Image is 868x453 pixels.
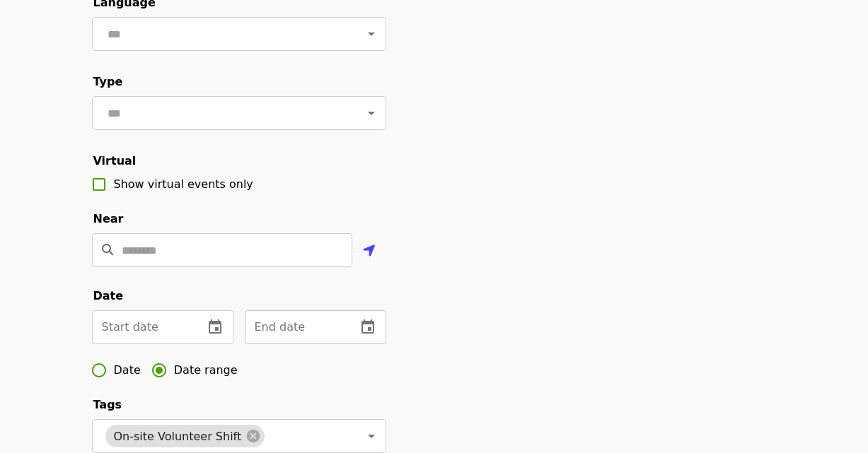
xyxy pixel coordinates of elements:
span: On-site Volunteer Shift [105,430,250,443]
span: Date [93,289,124,302]
span: Near [93,212,124,225]
button: Open [361,426,381,446]
input: Location [122,233,352,267]
i: location-arrow icon [363,242,376,259]
button: change date [198,310,232,344]
button: change date [351,310,385,344]
button: Open [361,103,381,123]
div: On-site Volunteer Shift [105,425,265,447]
span: Show virtual events only [114,177,253,191]
button: Open [361,24,381,44]
button: Use my location [352,235,386,269]
i: search icon [102,243,113,257]
span: Virtual [93,154,137,167]
span: Type [93,75,123,88]
span: Date [114,362,141,379]
span: Tags [93,398,122,411]
span: Date range [174,362,238,379]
